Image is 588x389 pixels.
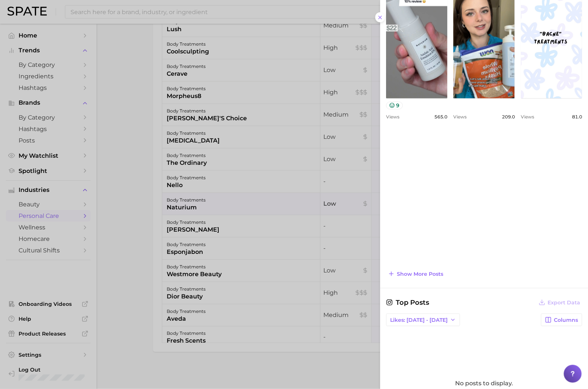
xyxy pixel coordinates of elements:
button: Likes: [DATE] - [DATE] [386,314,460,326]
span: 209.0 [502,114,515,120]
span: Top Posts [386,297,429,308]
span: Columns [554,317,578,323]
span: Export Data [548,300,580,306]
span: No posts to display. [455,380,513,387]
span: Views [386,114,399,120]
button: Show more posts [386,269,445,279]
span: Views [521,114,534,120]
span: Likes: [DATE] - [DATE] [390,317,448,323]
button: 9 [386,102,403,109]
span: 81.0 [572,114,582,120]
button: Export Data [537,297,582,308]
span: Show more posts [397,271,443,277]
span: 565.0 [434,114,447,120]
button: Columns [541,314,582,326]
span: Views [453,114,467,120]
